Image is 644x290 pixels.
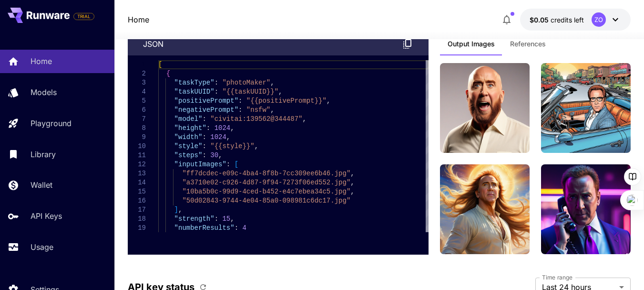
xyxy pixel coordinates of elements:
img: closeup man rwre on the phone, wearing a suit [541,164,631,254]
span: 1024 [210,133,226,141]
span: "10ba5b0c-99d9-4ced-b452-e4c7ebea34c5.jpg" [182,188,350,195]
span: , [178,206,182,214]
div: 9 [128,133,146,142]
span: : [206,124,210,132]
span: , [270,79,274,86]
span: , [327,97,330,105]
span: [ [158,61,162,68]
span: : [214,88,218,96]
span: "{{taskUUID}}" [222,88,278,96]
span: { [166,70,170,77]
span: "style" [174,142,202,150]
span: References [510,40,546,48]
p: Library [31,149,56,160]
div: 14 [128,178,146,187]
span: "numberResults" [174,224,234,232]
p: Models [31,86,57,98]
div: 10 [128,142,146,151]
span: , [218,151,222,159]
span: 30 [210,151,218,159]
p: API Keys [31,210,62,222]
p: Usage [31,241,53,253]
span: : [238,106,242,114]
span: : [214,215,218,223]
span: "width" [174,133,202,141]
div: ZO [592,12,606,27]
div: 18 [128,215,146,224]
div: 5 [128,97,146,106]
div: 8 [128,124,146,133]
span: , [350,188,354,195]
div: 13 [128,169,146,178]
nav: breadcrumb [128,14,149,25]
span: "positivePrompt" [174,97,238,105]
span: "ff7dcdec-e09c-4ba4-8f8b-7cc309ee6b46.jpg" [182,170,350,177]
div: 1 [128,60,146,69]
a: Home [128,14,149,25]
div: 19 [128,224,146,233]
span: Output Images [448,40,495,48]
span: "photoMaker" [222,79,270,86]
span: "inputImages" [174,161,226,168]
span: $0.05 [530,16,551,24]
span: , [270,106,274,114]
span: , [230,124,234,132]
span: Add your payment card to enable full platform functionality. [73,11,94,22]
span: 15 [222,215,230,223]
div: 6 [128,106,146,115]
span: "civitai:139562@344487" [210,115,302,123]
span: , [302,115,306,123]
span: credits left [551,16,584,24]
span: ] [174,206,178,214]
span: "negativePrompt" [174,106,238,114]
span: [ [234,161,238,168]
button: $0.05ZO [520,9,631,31]
p: Home [31,55,52,67]
span: : [202,142,206,150]
span: 4 [242,224,246,232]
span: : [234,224,238,232]
img: man rwre in a convertible car [541,63,631,153]
span: "taskType" [174,79,214,86]
div: 12 [128,160,146,169]
img: man rwre long hair, enjoying sun and wind [440,63,530,153]
span: "steps" [174,151,202,159]
span: : [202,151,206,159]
span: "height" [174,124,206,132]
span: , [254,142,258,150]
p: Wallet [31,179,52,191]
span: , [226,133,230,141]
span: "strength" [174,215,214,223]
span: : [226,161,230,168]
span: : [238,97,242,105]
span: "{{style}}" [210,142,254,150]
div: $0.05 [530,15,584,25]
span: , [278,88,282,96]
span: , [230,215,234,223]
span: : [202,115,206,123]
span: 1024 [214,124,230,132]
span: TRIAL [74,13,94,20]
div: 17 [128,205,146,215]
span: , [350,179,354,186]
div: 4 [128,87,146,97]
span: "50d02843-9744-4e04-85a0-098981c6dc17.jpg" [182,197,350,204]
span: , [350,170,354,177]
span: "{{positivePrompt}}" [246,97,327,105]
div: 16 [128,196,146,205]
span: : [214,79,218,86]
p: Playground [31,118,72,129]
p: json [143,38,164,50]
label: Time range [542,273,572,281]
div: 3 [128,78,146,87]
img: man rwre long hair, enjoying sun and wind` - Style: `Fantasy art [440,164,530,254]
div: 11 [128,151,146,160]
div: 7 [128,115,146,124]
span: : [202,133,206,141]
div: 15 [128,187,146,196]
